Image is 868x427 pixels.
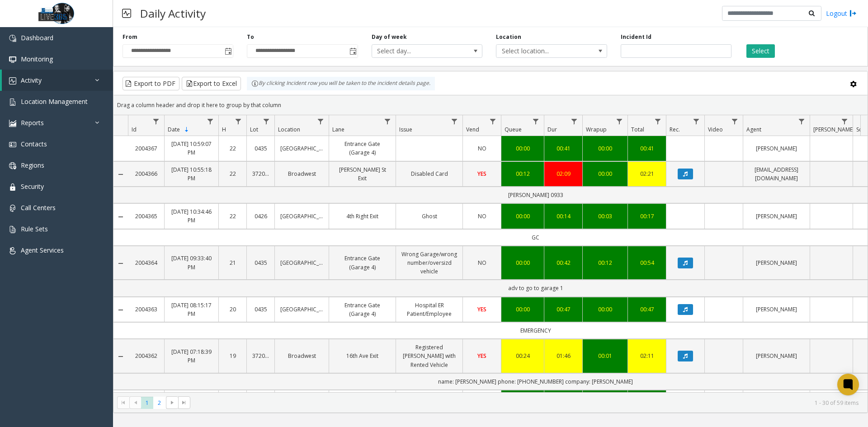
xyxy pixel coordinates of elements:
h3: Daily Activity [136,2,210,24]
a: 2004366 [133,169,159,178]
a: 2004364 [133,258,159,267]
a: 2004362 [133,352,159,360]
a: YES [468,169,495,178]
span: Rule Sets [21,225,48,233]
a: Broadwest [280,169,323,178]
a: 372030 [252,169,269,178]
span: Call Centers [21,203,56,212]
a: 02:09 [550,169,577,178]
a: 0435 [252,258,269,267]
div: 00:12 [507,169,538,178]
img: 'icon' [9,205,16,212]
span: H [222,126,226,133]
div: 00:00 [588,144,622,153]
span: YES [477,170,486,178]
a: Collapse Details [113,213,128,221]
a: 19 [224,352,241,360]
label: Location [496,33,521,41]
img: pageIcon [122,2,131,24]
span: Rec. [670,126,680,133]
img: infoIcon.svg [251,80,259,87]
a: Agent Filter Menu [796,115,808,127]
a: 00:00 [507,212,538,221]
img: logout [849,9,857,18]
a: Queue Filter Menu [530,115,542,127]
a: NO [468,144,495,153]
a: Id Filter Menu [150,115,162,127]
a: Wrapup Filter Menu [613,115,626,127]
span: Page 1 [141,397,153,409]
a: 02:21 [633,169,660,178]
span: Go to the next page [169,399,176,406]
a: Registered [PERSON_NAME] with Rented Vehicle [401,343,457,369]
a: 2004367 [133,144,159,153]
span: Lane [332,126,344,133]
a: Collapse Details [113,171,128,178]
a: 00:42 [550,258,577,267]
a: [DATE] 10:55:18 PM [170,165,213,183]
span: Agent Services [21,246,64,254]
span: Toggle popup [223,45,233,57]
img: 'icon' [9,141,16,148]
a: 0435 [252,305,269,314]
a: Collapse Details [113,306,128,314]
a: 00:47 [633,305,660,314]
label: Day of week [372,33,407,41]
a: Entrance Gate (Garage 4) [335,301,390,318]
a: [PERSON_NAME] [749,305,804,314]
span: Monitoring [21,55,53,63]
a: [DATE] 09:33:40 PM [170,254,213,271]
span: Location [278,126,300,133]
a: NO [468,258,495,267]
span: Agent [746,126,761,133]
a: 0426 [252,212,269,221]
a: 00:41 [550,144,577,153]
a: 01:46 [550,352,577,360]
a: 00:00 [588,169,622,178]
span: Toggle popup [348,45,358,57]
a: Activity [2,70,113,91]
a: 00:00 [507,305,538,314]
span: Go to the last page [178,396,190,409]
a: [GEOGRAPHIC_DATA] [280,258,323,267]
a: 00:00 [507,258,538,267]
a: Issue Filter Menu [448,115,461,127]
span: Queue [505,126,522,133]
a: 22 [224,144,241,153]
span: [PERSON_NAME] [813,126,854,133]
img: 'icon' [9,77,16,84]
a: [DATE] 07:18:39 PM [170,347,213,365]
span: Select day... [372,45,460,57]
a: Vend Filter Menu [487,115,499,127]
img: 'icon' [9,226,16,233]
a: 0435 [252,144,269,153]
button: Export to PDF [123,77,179,90]
span: Wrapup [586,126,607,133]
a: [PERSON_NAME] St Exit [335,165,390,183]
a: 00:12 [588,258,622,267]
a: Ghost [401,212,457,221]
span: NO [478,212,486,220]
div: 00:03 [588,212,622,221]
span: Go to the last page [180,399,188,406]
a: 00:24 [507,352,538,360]
div: Data table [113,115,868,392]
div: 00:41 [633,144,660,153]
div: 00:54 [633,258,660,267]
a: Parker Filter Menu [839,115,851,127]
span: Issue [399,126,412,133]
a: Dur Filter Menu [568,115,580,127]
a: [GEOGRAPHIC_DATA] [280,305,323,314]
a: [PERSON_NAME] [749,352,804,360]
img: 'icon' [9,56,16,63]
a: [PERSON_NAME] [749,212,804,221]
div: 00:00 [588,305,622,314]
div: 00:01 [588,352,622,360]
span: Regions [21,161,44,169]
a: 2004363 [133,305,159,314]
a: [DATE] 08:15:17 PM [170,301,213,318]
